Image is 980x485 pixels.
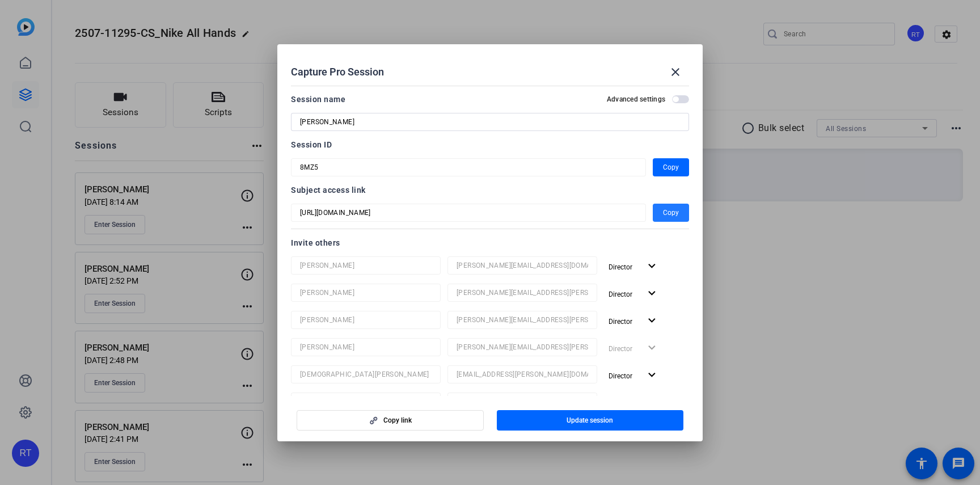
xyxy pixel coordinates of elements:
h2: Advanced settings [607,95,665,104]
mat-icon: expand_more [645,395,659,410]
div: Session name [291,92,345,106]
mat-icon: expand_more [645,286,659,301]
input: Email... [457,313,588,327]
input: Enter Session Name [300,115,680,129]
div: Session ID [291,138,689,151]
mat-icon: expand_more [645,314,659,328]
div: Subject access link [291,183,689,197]
mat-icon: expand_more [645,259,659,273]
mat-icon: close [669,65,682,79]
input: Email... [457,286,588,300]
button: Copy [653,158,689,176]
div: Invite others [291,236,689,250]
input: Email... [457,395,588,408]
span: Director [609,318,632,326]
button: Director [604,256,664,277]
span: Copy link [383,416,412,425]
button: Update session [497,410,684,431]
input: Name... [300,313,432,327]
input: Email... [457,368,588,381]
input: Session OTP [300,206,637,220]
button: Copy link [297,410,484,431]
input: Name... [300,340,432,354]
button: Director [604,284,664,304]
input: Name... [300,395,432,408]
input: Email... [457,259,588,272]
input: Session OTP [300,161,637,174]
span: Director [609,263,632,271]
span: Director [609,290,632,298]
span: Update session [567,416,613,425]
input: Email... [457,340,588,354]
input: Name... [300,368,432,381]
mat-icon: expand_more [645,368,659,382]
span: Copy [663,161,679,174]
input: Name... [300,259,432,272]
button: Director [604,393,664,413]
span: Copy [663,206,679,220]
span: Director [609,372,632,380]
div: Capture Pro Session [291,58,689,86]
button: Copy [653,204,689,222]
input: Name... [300,286,432,300]
button: Director [604,311,664,331]
button: Director [604,365,664,386]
